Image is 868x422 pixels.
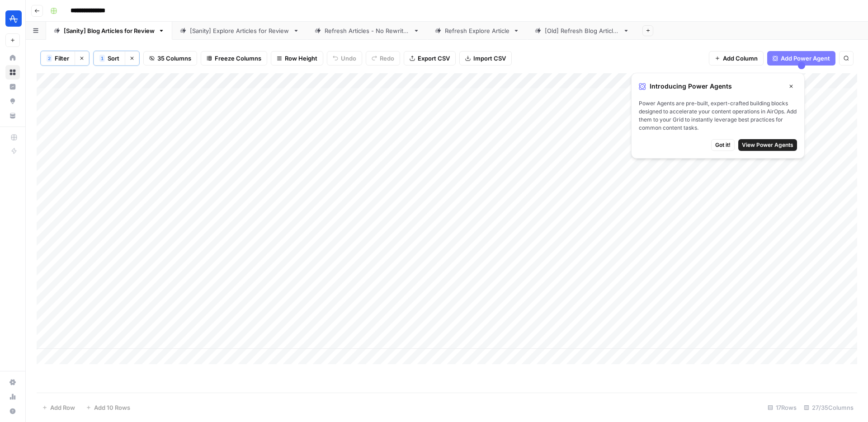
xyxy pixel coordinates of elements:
a: Home [5,51,20,65]
button: Add 10 Rows [80,400,136,415]
div: Refresh Articles - No Rewrites [325,26,410,35]
span: Freeze Columns [215,54,261,63]
span: Filter [55,54,69,63]
a: Insights [5,80,20,94]
span: Got it! [715,141,731,149]
span: 35 Columns [157,54,191,63]
div: Introducing Power Agents [639,80,797,92]
span: 2 [48,55,51,62]
button: Workspace: Amplitude [5,7,20,30]
span: Add Row [50,403,75,412]
div: [Old] Refresh Blog Articles [545,26,619,35]
button: Add Row [37,400,80,415]
a: [Sanity] Explore Articles for Review [172,22,307,40]
div: 27/35 Columns [800,400,857,415]
a: Your Data [5,108,20,123]
span: Undo [341,54,356,63]
span: Add Power Agent [781,54,830,63]
span: Power Agents are pre-built, expert-crafted building blocks designed to accelerate your content op... [639,99,797,132]
a: Usage [5,389,20,404]
button: 1Sort [94,51,125,66]
button: View Power Agents [738,139,797,151]
span: 1 [101,55,104,62]
button: Add Column [709,51,764,66]
button: Export CSV [404,51,456,66]
button: 35 Columns [143,51,197,66]
span: View Power Agents [742,141,793,149]
button: Redo [366,51,400,66]
button: Help + Support [5,404,20,418]
a: [Old] Refresh Blog Articles [527,22,637,40]
a: Refresh Explore Article [427,22,527,40]
button: Got it! [711,139,735,151]
div: 17 Rows [764,400,800,415]
div: 1 [99,55,105,62]
button: 2Filter [41,51,75,66]
span: Import CSV [473,54,506,63]
button: Import CSV [459,51,512,66]
div: [Sanity] Blog Articles for Review [64,26,155,35]
button: Row Height [271,51,323,66]
span: Redo [380,54,394,63]
a: Settings [5,375,20,389]
span: Row Height [285,54,317,63]
button: Add Power Agent [767,51,835,66]
span: Add Column [723,54,758,63]
a: Opportunities [5,94,20,108]
span: Export CSV [418,54,450,63]
a: Refresh Articles - No Rewrites [307,22,427,40]
button: Undo [327,51,362,66]
a: Browse [5,65,20,80]
div: 2 [47,55,52,62]
span: Sort [108,54,119,63]
a: [Sanity] Blog Articles for Review [46,22,172,40]
span: Add 10 Rows [94,403,130,412]
button: Freeze Columns [201,51,267,66]
div: Refresh Explore Article [445,26,509,35]
div: [Sanity] Explore Articles for Review [190,26,289,35]
img: Amplitude Logo [5,10,22,27]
